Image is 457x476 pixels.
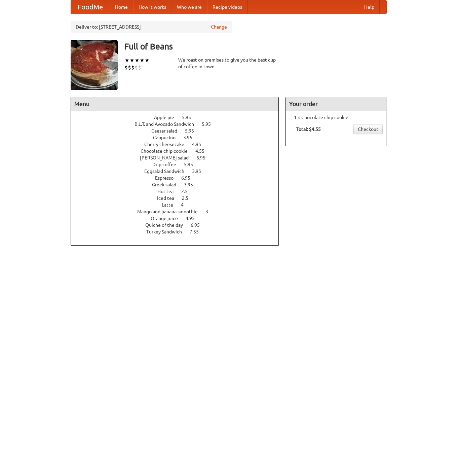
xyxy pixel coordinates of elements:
[135,57,140,64] li: ★
[124,57,129,64] li: ★
[181,202,190,208] span: 4
[133,0,172,14] a: How it works
[141,148,217,154] a: Chocolate chip cookie 4.55
[140,155,218,160] a: [PERSON_NAME] salad 6.95
[152,162,205,167] a: Drip coffee 5.95
[145,222,190,228] span: Quiche of the day
[128,64,131,71] li: $
[154,115,181,120] span: Apple pie
[207,0,247,14] a: Recipe videos
[178,57,279,70] div: We roast on premises to give you the best cup of coffee in town.
[190,229,205,234] span: 7.55
[137,209,204,214] span: Mango and banana smoothie
[135,64,138,71] li: $
[151,128,184,134] span: Caesar salad
[289,114,383,121] li: 1 × Chocolate chip cookie
[353,124,383,134] a: Checkout
[140,155,195,160] span: [PERSON_NAME] salad
[137,209,221,214] a: Mango and banana smoothie 3
[140,57,145,64] li: ★
[184,162,200,167] span: 5.95
[71,97,279,111] h4: Menu
[71,40,118,90] img: angular.jpg
[144,142,191,147] span: Cherry cheesecake
[182,195,195,201] span: 2.5
[153,135,205,140] a: Cappucino 3.95
[144,169,214,174] a: Eggsalad Sandwich 3.95
[152,182,183,187] span: Greek salad
[172,0,207,14] a: Who we are
[152,182,205,187] a: Greek salad 3.95
[157,189,200,194] a: Hot tea 2.5
[205,209,215,214] span: 3
[181,175,197,181] span: 6.95
[155,175,203,181] a: Espresso 6.95
[146,229,211,234] a: Turkey Sandwich 7.55
[151,216,207,221] a: Orange juice 4.95
[146,229,189,234] span: Turkey Sandwich
[138,64,141,71] li: $
[192,169,208,174] span: 3.95
[359,0,380,14] a: Help
[157,189,180,194] span: Hot tea
[71,21,232,33] div: Deliver to: [STREET_ADDRESS]
[141,148,194,154] span: Chocolate chip cookie
[162,202,196,208] a: Latte 4
[196,155,212,160] span: 6.95
[151,128,206,134] a: Caesar salad 5.95
[135,121,201,127] span: B.L.T. and Avocado Sandwich
[152,162,183,167] span: Drip coffee
[153,135,182,140] span: Cappucino
[110,0,133,14] a: Home
[296,126,321,132] b: Total: $4.55
[185,128,201,134] span: 5.95
[124,64,128,71] li: $
[151,216,185,221] span: Orange juice
[145,57,150,64] li: ★
[195,148,211,154] span: 4.55
[192,142,208,147] span: 4.95
[71,0,110,14] a: FoodMe
[124,40,387,53] h3: Full of Beans
[184,182,200,187] span: 3.95
[144,169,191,174] span: Eggsalad Sandwich
[157,195,181,201] span: Iced tea
[154,115,203,120] a: Apple pie 5.95
[129,57,135,64] li: ★
[183,135,199,140] span: 3.95
[186,216,201,221] span: 4.95
[155,175,180,181] span: Espresso
[182,115,198,120] span: 5.95
[286,97,386,111] h4: Your order
[181,189,194,194] span: 2.5
[162,202,180,208] span: Latte
[131,64,135,71] li: $
[144,142,214,147] a: Cherry cheesecake 4.95
[211,24,227,30] a: Change
[202,121,218,127] span: 5.95
[157,195,201,201] a: Iced tea 2.5
[135,121,223,127] a: B.L.T. and Avocado Sandwich 5.95
[191,222,206,228] span: 6.95
[145,222,212,228] a: Quiche of the day 6.95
